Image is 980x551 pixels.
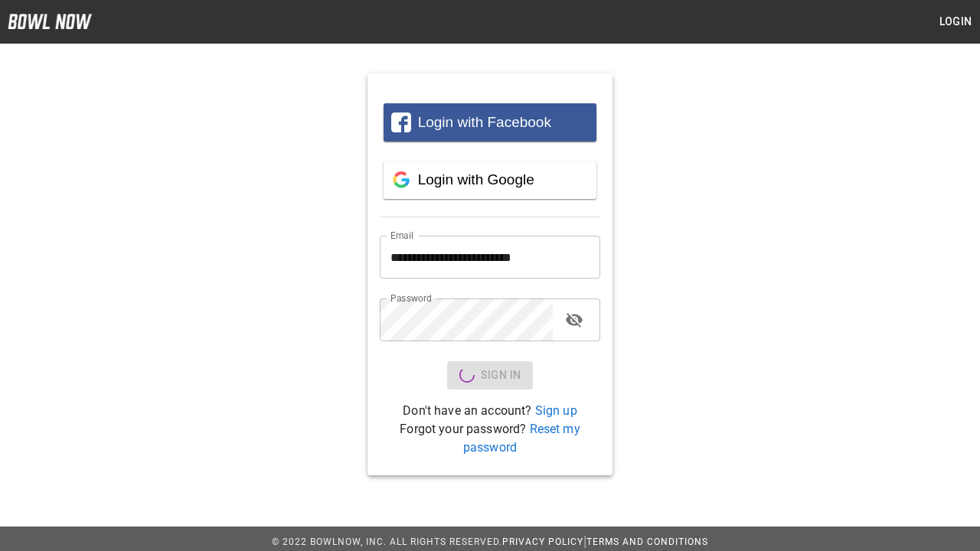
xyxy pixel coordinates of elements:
a: Terms and Conditions [586,536,708,547]
p: Forgot your password? [380,420,600,457]
span: Login with Facebook [418,114,551,130]
a: Privacy Policy [502,536,583,547]
button: toggle password visibility [559,305,590,335]
a: Sign up [535,403,577,418]
a: Reset my password [463,422,580,455]
span: Login with Google [418,171,534,187]
img: logo [8,14,92,29]
p: Don't have an account? [380,402,600,420]
button: Login [931,8,980,36]
span: © 2022 BowlNow, Inc. All Rights Reserved. [272,536,502,547]
button: Login with Google [384,161,596,199]
button: Login with Facebook [384,103,596,142]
